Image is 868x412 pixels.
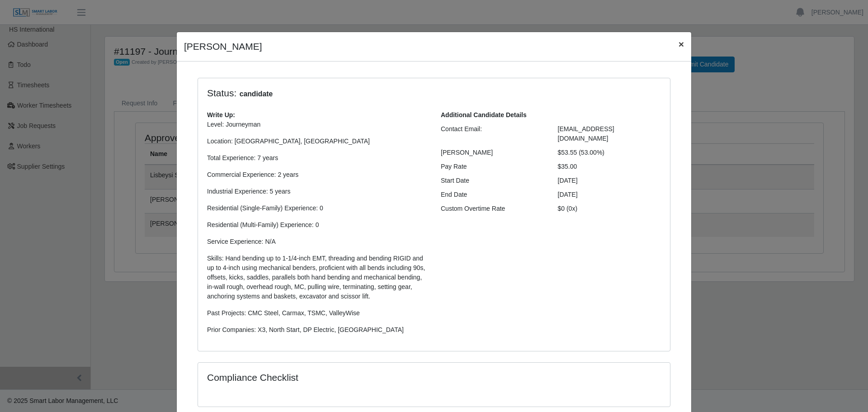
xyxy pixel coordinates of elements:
div: $35.00 [551,162,668,171]
div: Custom Overtime Rate [434,204,551,213]
div: Contact Email: [434,124,551,143]
div: $53.55 (53.00%) [551,148,668,157]
p: Service Experience: N/A [207,237,427,246]
b: Additional Candidate Details [441,111,527,118]
h4: Compliance Checklist [207,372,505,383]
span: [EMAIL_ADDRESS][DOMAIN_NAME] [558,125,614,142]
p: Level: Journeyman [207,120,427,129]
p: Skills: Hand bending up to 1-1/4-inch EMT, threading and bending RIGID and up to 4-inch using mec... [207,254,427,301]
span: × [679,39,684,49]
p: Commercial Experience: 2 years [207,170,427,180]
div: [DATE] [551,176,668,185]
div: Start Date [434,176,551,185]
p: Location: [GEOGRAPHIC_DATA], [GEOGRAPHIC_DATA] [207,137,427,146]
div: [PERSON_NAME] [434,148,551,157]
p: Past Projects: CMC Steel, Carmax, TSMC, ValleyWise [207,308,427,318]
p: Residential (Multi-Family) Experience: 0 [207,220,427,230]
button: Close [671,32,691,56]
span: $0 (0x) [558,205,578,212]
span: candidate [236,89,275,99]
b: Write Up: [207,111,235,118]
span: [DATE] [558,191,578,198]
p: Industrial Experience: 5 years [207,187,427,196]
p: Residential (Single-Family) Experience: 0 [207,204,427,213]
div: Pay Rate [434,162,551,171]
h4: [PERSON_NAME] [184,39,262,54]
p: Prior Companies: X3, North Start, DP Electric, [GEOGRAPHIC_DATA] [207,325,427,335]
p: Total Experience: 7 years [207,153,427,163]
h4: Status: [207,87,544,99]
div: End Date [434,190,551,199]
